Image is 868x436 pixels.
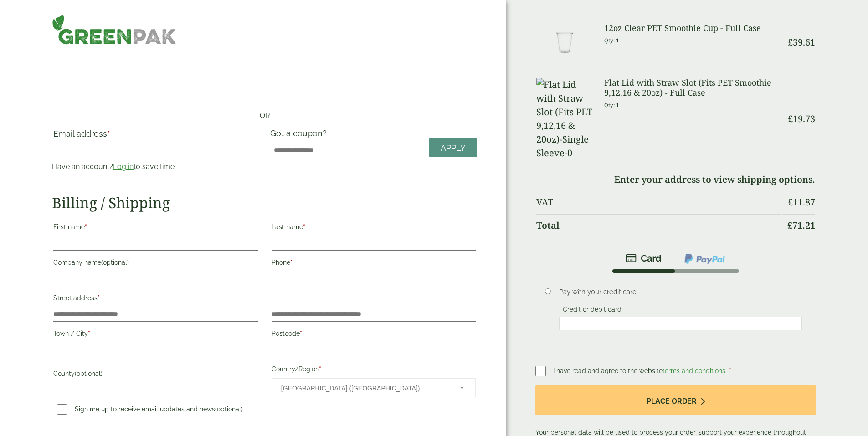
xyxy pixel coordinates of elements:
[53,327,257,343] label: Town / City
[85,223,87,231] abbr: required
[604,37,619,44] small: Qty: 1
[536,214,781,236] th: Total
[788,113,793,125] span: £
[52,81,477,99] iframe: Secure payment button frame
[101,259,129,266] span: (optional)
[53,256,257,272] label: Company name
[53,130,257,143] label: Email address
[553,367,727,374] span: I have read and agree to the website
[53,221,257,236] label: First name
[52,110,477,121] p: — OR —
[272,327,476,343] label: Postcode
[788,36,815,48] bdi: 39.61
[788,36,793,48] span: £
[303,223,305,231] abbr: required
[57,404,67,415] input: Sign me up to receive email updates and news(optional)
[98,294,100,302] abbr: required
[272,256,476,272] label: Phone
[788,113,815,125] bdi: 19.73
[536,191,781,213] th: VAT
[53,367,257,383] label: County
[52,194,477,211] h2: Billing / Shipping
[536,78,593,160] img: Flat Lid with Straw Slot (Fits PET 9,12,16 & 20oz)-Single Sleeve-0
[663,367,725,374] a: terms and conditions
[300,330,302,337] abbr: required
[53,405,247,415] label: Sign me up to receive email updates and news
[787,219,792,231] span: £
[113,162,134,171] a: Log in
[272,363,476,378] label: Country/Region
[559,287,802,297] p: Pay with your credit card.
[626,253,662,264] img: stripe.png
[52,15,176,45] img: GreenPak Supplies
[319,365,321,373] abbr: required
[88,330,90,337] abbr: required
[107,129,110,138] abbr: required
[535,385,816,415] button: Place order
[52,161,259,172] p: Have an account? to save time
[441,143,466,153] span: Apply
[75,370,103,377] span: (optional)
[604,102,619,108] small: Qty: 1
[788,196,815,208] bdi: 11.87
[290,259,293,266] abbr: required
[429,138,477,158] a: Apply
[604,23,781,33] h3: 12oz Clear PET Smoothie Cup - Full Case
[683,253,726,265] img: ppcp-gateway.png
[729,367,731,374] abbr: required
[787,219,815,231] bdi: 71.21
[272,378,476,397] span: Country/Region
[559,306,625,316] label: Credit or debit card
[270,128,330,143] label: Got a coupon?
[281,379,448,398] span: United Kingdom (UK)
[272,221,476,236] label: Last name
[536,169,815,190] td: Enter your address to view shipping options.
[53,292,257,307] label: Street address
[788,196,793,208] span: £
[215,405,243,413] span: (optional)
[604,78,781,97] h3: Flat Lid with Straw Slot (Fits PET Smoothie 9,12,16 & 20oz) - Full Case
